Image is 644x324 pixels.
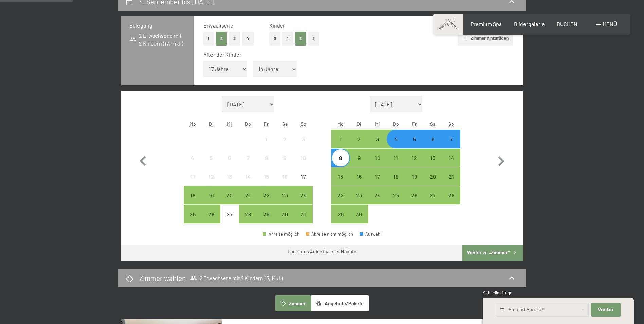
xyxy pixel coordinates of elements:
[351,174,368,191] div: 16
[184,155,201,172] div: 4
[184,186,202,204] div: Anreise möglich
[139,273,186,283] h2: Zimmer wählen
[276,130,294,148] div: Sat Aug 02 2025
[276,167,294,186] div: Sat Aug 16 2025
[387,130,405,148] div: Anreise möglich
[288,248,356,255] div: Dauer des Aufenthalts:
[221,155,238,172] div: 6
[239,167,257,186] div: Anreise nicht möglich
[263,232,299,236] div: Anreise möglich
[332,174,349,191] div: 15
[514,21,545,27] a: Bildergalerie
[294,130,312,148] div: Anreise nicht möglich
[375,121,380,127] abbr: Mittwoch
[203,155,220,172] div: 5
[276,174,293,191] div: 16
[276,149,294,167] div: Sat Aug 09 2025
[258,212,275,229] div: 29
[220,186,239,204] div: Wed Aug 20 2025
[424,186,442,204] div: Sat Sep 27 2025
[203,212,220,229] div: 26
[350,186,368,204] div: Tue Sep 23 2025
[294,205,312,223] div: Sun Aug 31 2025
[202,167,220,186] div: Anreise nicht möglich
[202,186,220,204] div: Anreise möglich
[239,149,257,167] div: Anreise nicht möglich
[129,22,185,29] h3: Belegung
[337,249,356,254] b: 4 Nächte
[442,130,460,148] div: Sun Sep 07 2025
[294,167,312,186] div: Anreise nicht möglich
[350,130,368,148] div: Anreise möglich
[220,149,239,167] div: Wed Aug 06 2025
[202,205,220,223] div: Tue Aug 26 2025
[424,174,441,191] div: 20
[350,205,368,223] div: Tue Sep 30 2025
[351,137,368,154] div: 2
[221,212,238,229] div: 27
[203,22,233,29] span: Erwachsene
[598,307,614,313] span: Weiter
[369,174,386,191] div: 17
[443,137,460,154] div: 7
[276,205,294,223] div: Sat Aug 30 2025
[220,149,239,167] div: Anreise nicht möglich
[331,186,350,204] div: Anreise möglich
[242,32,254,46] button: 4
[308,32,319,46] button: 3
[350,130,368,148] div: Tue Sep 02 2025
[443,155,460,172] div: 14
[462,245,523,261] button: Weiter zu „Zimmer“
[276,167,294,186] div: Anreise nicht möglich
[311,295,369,311] button: Angebote/Pakete
[442,186,460,204] div: Sun Sep 28 2025
[221,193,238,210] div: 20
[227,121,232,127] abbr: Mittwoch
[424,167,442,186] div: Sat Sep 20 2025
[257,167,276,186] div: Fri Aug 15 2025
[294,186,312,204] div: Anreise möglich
[442,186,460,204] div: Anreise möglich
[357,121,361,127] abbr: Dienstag
[257,130,276,148] div: Fri Aug 01 2025
[442,149,460,167] div: Anreise möglich
[368,186,387,204] div: Wed Sep 24 2025
[258,137,275,154] div: 1
[471,21,502,27] a: Premium Spa
[424,137,441,154] div: 6
[448,121,454,127] abbr: Sonntag
[368,167,387,186] div: Wed Sep 17 2025
[368,130,387,148] div: Wed Sep 03 2025
[424,186,442,204] div: Anreise möglich
[202,149,220,167] div: Anreise nicht möglich
[443,193,460,210] div: 28
[240,193,257,210] div: 21
[331,149,350,167] div: Anreise möglich
[405,149,423,167] div: Anreise möglich
[306,232,353,236] div: Abreise nicht möglich
[368,149,387,167] div: Wed Sep 10 2025
[387,174,404,191] div: 18
[424,130,442,148] div: Sat Sep 06 2025
[387,149,405,167] div: Thu Sep 11 2025
[257,130,276,148] div: Anreise nicht möglich
[295,32,306,46] button: 2
[350,149,368,167] div: Tue Sep 09 2025
[190,275,283,282] span: 2 Erwachsene mit 2 Kindern (17, 14 J.)
[350,167,368,186] div: Tue Sep 16 2025
[257,205,276,223] div: Fri Aug 29 2025
[405,186,423,204] div: Anreise möglich
[184,205,202,223] div: Mon Aug 25 2025
[258,193,275,210] div: 22
[350,167,368,186] div: Anreise möglich
[351,212,368,229] div: 30
[202,205,220,223] div: Anreise möglich
[275,295,311,311] button: Zimmer
[368,186,387,204] div: Anreise möglich
[332,212,349,229] div: 29
[331,167,350,186] div: Anreise möglich
[220,205,239,223] div: Anreise nicht möglich
[387,155,404,172] div: 11
[184,212,201,229] div: 25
